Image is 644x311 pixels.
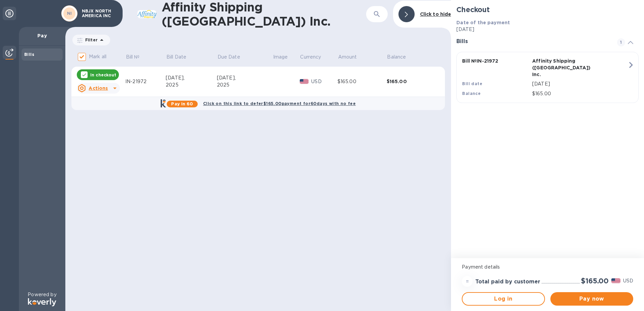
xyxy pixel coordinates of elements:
u: Actions [89,85,108,91]
img: USD [611,278,620,283]
b: Bills [24,52,34,57]
p: Filter [83,37,98,43]
h3: Total paid by customer [475,279,540,285]
p: Currency [300,54,321,61]
div: 2025 [166,81,217,89]
p: [DATE] [532,80,627,88]
div: IN-21972 [125,78,166,85]
h2: Checkout [456,5,639,14]
button: Log in [462,292,545,306]
p: USD [623,277,633,284]
h3: Bills [456,38,609,45]
p: Image [273,54,288,61]
p: Payment details [462,264,633,271]
b: Balance [462,91,481,96]
span: Bill № [126,54,149,61]
b: Date of the payment [456,20,510,25]
p: Bill № [126,54,140,61]
div: $165.00 [387,78,436,85]
span: Bill Date [166,54,195,61]
div: = [462,276,473,287]
p: Bill № IN-21972 [462,58,529,64]
p: In checkout [90,72,116,78]
p: Mark all [89,53,106,60]
b: NI [67,11,72,16]
div: 2025 [217,81,272,89]
b: Click to hide [420,11,451,17]
span: Log in [468,295,539,303]
span: Balance [387,54,415,61]
span: Amount [338,54,366,61]
p: Affinity Shipping ([GEOGRAPHIC_DATA]) Inc. [532,58,600,78]
h2: $165.00 [581,277,609,285]
p: $165.00 [532,90,627,97]
span: Pay now [556,295,628,303]
img: Logo [28,298,56,306]
p: Pay [24,32,60,39]
p: Powered by [28,291,56,298]
p: Due Date [218,54,240,61]
b: Click on this link to defer $165.00 payment for 60 days with no fee [203,101,356,106]
p: USD [311,78,337,85]
b: Bill date [462,81,482,86]
p: Bill Date [166,54,186,61]
button: Pay now [550,292,633,306]
div: [DATE], [166,74,217,81]
span: Due Date [218,54,249,61]
p: NBJX NORTH AMERICA INC [82,9,116,18]
p: Balance [387,54,406,61]
div: [DATE], [217,74,272,81]
p: [DATE] [456,26,639,33]
div: $165.00 [337,78,387,85]
span: 1 [617,38,625,46]
img: USD [300,79,309,84]
p: Amount [338,54,357,61]
b: Pay in 60 [171,101,193,106]
button: Bill №IN-21972Affinity Shipping ([GEOGRAPHIC_DATA]) Inc.Bill date[DATE]Balance$165.00 [456,52,639,103]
